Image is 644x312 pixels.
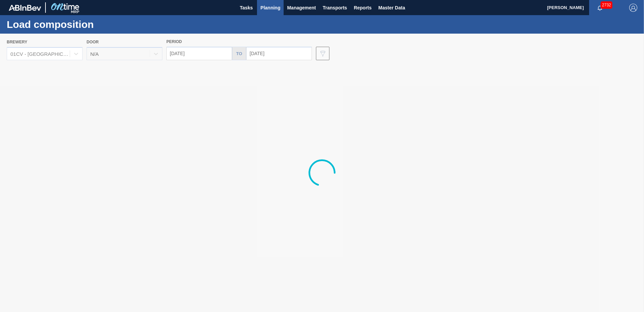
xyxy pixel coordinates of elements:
[323,4,347,12] span: Transports
[629,4,637,12] img: Logout
[589,3,611,12] button: Notifications
[239,4,254,12] span: Tasks
[260,4,280,12] span: Planning
[7,21,126,28] h1: Load composition
[9,5,41,11] img: TNhmsLtSVTkK8tSr43FrP2fwEKptu5GPRR3wAAAABJRU5ErkJggg==
[378,4,405,12] span: Master Data
[287,4,316,12] span: Management
[601,1,612,9] span: 2732
[354,4,372,12] span: Reports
